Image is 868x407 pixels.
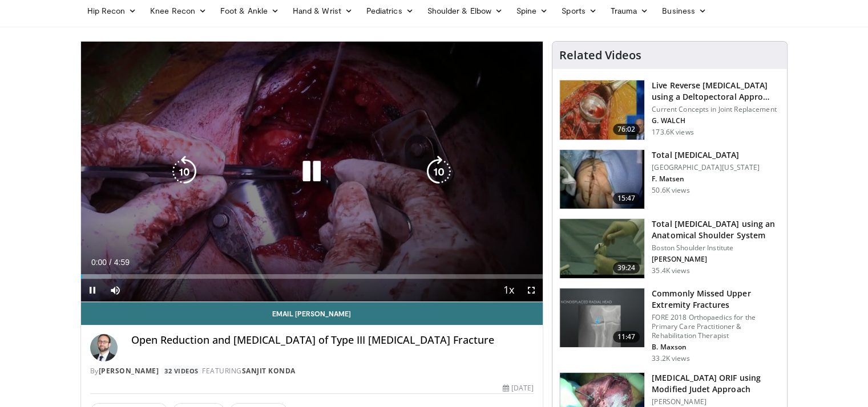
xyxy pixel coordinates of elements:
p: 173.6K views [652,128,693,137]
span: / [110,258,112,267]
a: 32 Videos [161,366,203,376]
button: Playback Rate [497,279,520,302]
img: b2c65235-e098-4cd2-ab0f-914df5e3e270.150x105_q85_crop-smart_upscale.jpg [560,288,644,348]
p: 35.4K views [652,266,689,275]
p: [PERSON_NAME] [652,397,780,406]
p: Current Concepts in Joint Replacement [652,105,780,114]
button: Pause [81,279,104,302]
p: [GEOGRAPHIC_DATA][US_STATE] [652,163,760,172]
a: 39:24 Total [MEDICAL_DATA] using an Anatomical Shoulder System Boston Shoulder Institute [PERSON_... [559,218,780,279]
div: By FEATURING [90,366,534,376]
a: [PERSON_NAME] [99,366,159,376]
span: 0:00 [91,258,107,267]
h4: Related Videos [559,48,641,62]
span: 4:59 [114,258,130,267]
a: 76:02 Live Reverse [MEDICAL_DATA] using a Deltopectoral Appro… Current Concepts in Joint Replacem... [559,80,780,140]
img: 684033_3.png.150x105_q85_crop-smart_upscale.jpg [560,80,644,140]
button: Fullscreen [520,279,543,302]
a: 11:47 Commonly Missed Upper Extremity Fractures FORE 2018 Orthopaedics for the Primary Care Pract... [559,288,780,363]
p: Boston Shoulder Institute [652,243,780,253]
p: F. Matsen [652,174,760,184]
span: 15:47 [613,193,640,204]
span: 11:47 [613,331,640,343]
video-js: Video Player [81,42,543,302]
h3: Commonly Missed Upper Extremity Fractures [652,288,780,311]
span: 39:24 [613,262,640,274]
img: 38824_0000_3.png.150x105_q85_crop-smart_upscale.jpg [560,219,644,278]
div: [DATE] [503,383,534,393]
button: Mute [104,279,127,302]
p: [PERSON_NAME] [652,255,780,264]
h3: Total [MEDICAL_DATA] using an Anatomical Shoulder System [652,218,780,241]
h3: [MEDICAL_DATA] ORIF using Modified Judet Approach [652,372,780,395]
a: Email [PERSON_NAME] [81,302,543,325]
p: 33.2K views [652,354,689,363]
div: Progress Bar [81,274,543,279]
a: Sanjit Konda [242,366,296,376]
img: 38826_0000_3.png.150x105_q85_crop-smart_upscale.jpg [560,150,644,209]
h3: Live Reverse [MEDICAL_DATA] using a Deltopectoral Appro… [652,80,780,103]
p: 50.6K views [652,186,689,195]
a: 15:47 Total [MEDICAL_DATA] [GEOGRAPHIC_DATA][US_STATE] F. Matsen 50.6K views [559,149,780,210]
p: FORE 2018 Orthopaedics for the Primary Care Practitioner & Rehabilitation Therapist [652,313,780,340]
p: B. Maxson [652,343,780,352]
span: 76:02 [613,124,640,135]
img: Avatar [90,334,118,361]
p: G. WALCH [652,116,780,125]
h4: Open Reduction and [MEDICAL_DATA] of Type III [MEDICAL_DATA] Fracture [131,334,534,347]
h3: Total [MEDICAL_DATA] [652,149,760,161]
